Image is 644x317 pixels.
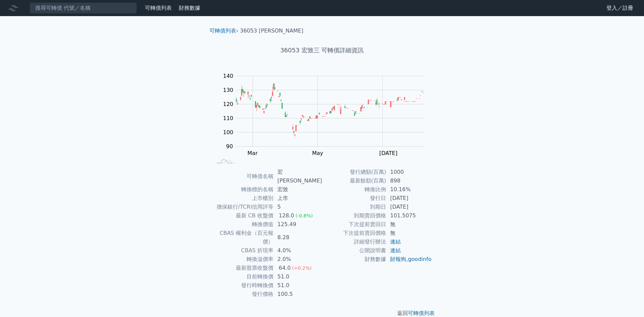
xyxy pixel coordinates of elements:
a: goodinfo [408,256,431,262]
td: 51.0 [273,281,322,290]
td: 發行時轉換價 [212,281,273,290]
tspan: May [312,150,323,156]
td: 宏致 [273,185,322,194]
td: 到期日 [322,203,386,211]
a: 連結 [390,239,401,245]
tspan: 140 [223,73,233,79]
td: 公開說明書 [322,246,386,255]
td: 上市櫃別 [212,194,273,203]
tspan: 110 [223,115,233,121]
td: 發行日 [322,194,386,203]
span: (+0.2%) [292,265,312,271]
td: 詳細發行辦法 [322,237,386,246]
td: 轉換價值 [212,220,273,229]
td: 最新餘額(百萬) [322,176,386,185]
tspan: 120 [223,101,233,107]
tspan: 90 [226,143,233,150]
td: 51.0 [273,272,322,281]
h1: 36053 宏致三 可轉債詳細資訊 [204,46,440,55]
td: 下次提前賣回價格 [322,229,386,237]
td: CBAS 權利金（百元報價） [212,229,273,246]
td: 10.16% [386,185,432,194]
a: 可轉債列表 [408,310,435,316]
tspan: Mar [248,150,258,156]
tspan: 130 [223,87,233,93]
g: Chart [220,73,434,170]
td: [DATE] [386,194,432,203]
td: 5 [273,203,322,211]
td: [DATE] [386,203,432,211]
td: 目前轉換價 [212,272,273,281]
a: 登入／註冊 [601,3,639,13]
span: (-0.8%) [296,213,313,218]
td: 財務數據 [322,255,386,264]
tspan: 100 [223,129,233,136]
td: 1000 [386,168,432,176]
a: 可轉債列表 [209,28,236,34]
td: 4.0% [273,246,322,255]
div: 64.0 [277,264,292,272]
td: 無 [386,220,432,229]
tspan: [DATE] [379,150,397,156]
td: , [386,255,432,264]
td: 上市 [273,194,322,203]
li: › [209,27,238,35]
td: 發行價格 [212,290,273,299]
td: 轉換標的名稱 [212,185,273,194]
li: 36053 [PERSON_NAME] [240,27,304,35]
td: 101.5075 [386,211,432,220]
div: 128.0 [277,211,296,220]
td: 可轉債名稱 [212,168,273,185]
td: 最新 CB 收盤價 [212,211,273,220]
td: 轉換溢價率 [212,255,273,264]
td: 擔保銀行/TCRI信用評等 [212,203,273,211]
td: 125.49 [273,220,322,229]
td: 898 [386,176,432,185]
a: 可轉債列表 [145,5,172,11]
td: 最新股票收盤價 [212,264,273,272]
td: 宏[PERSON_NAME] [273,168,322,185]
td: CBAS 折現率 [212,246,273,255]
td: 2.0% [273,255,322,264]
a: 財務數據 [179,5,200,11]
td: 8.28 [273,229,322,246]
td: 轉換比例 [322,185,386,194]
td: 下次提前賣回日 [322,220,386,229]
a: 連結 [390,247,401,254]
td: 無 [386,229,432,237]
input: 搜尋可轉債 代號／名稱 [30,2,137,14]
td: 發行總額(百萬) [322,168,386,176]
a: 財報狗 [390,256,406,262]
td: 到期賣回價格 [322,211,386,220]
td: 100.5 [273,290,322,299]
